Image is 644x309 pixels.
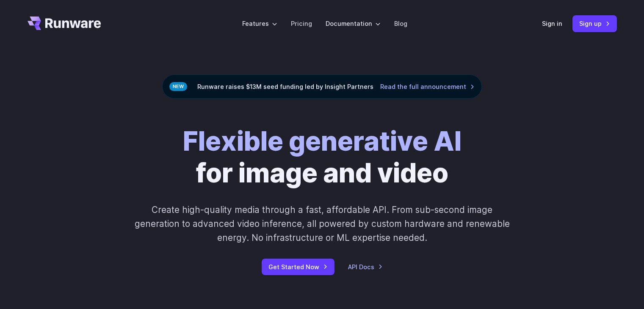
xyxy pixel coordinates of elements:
[291,19,312,28] a: Pricing
[242,19,277,28] label: Features
[394,19,407,28] a: Blog
[183,126,462,189] h1: for image and video
[183,125,462,157] strong: Flexible generative AI
[133,203,511,245] p: Create high-quality media through a fast, affordable API. From sub-second image generation to adv...
[572,15,617,32] a: Sign up
[162,74,482,99] div: Runware raises $13M seed funding led by Insight Partners
[28,17,101,30] a: Go to /
[380,82,475,91] a: Read the full announcement
[326,19,381,28] label: Documentation
[348,262,383,272] a: API Docs
[542,19,562,28] a: Sign in
[262,259,334,275] a: Get Started Now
